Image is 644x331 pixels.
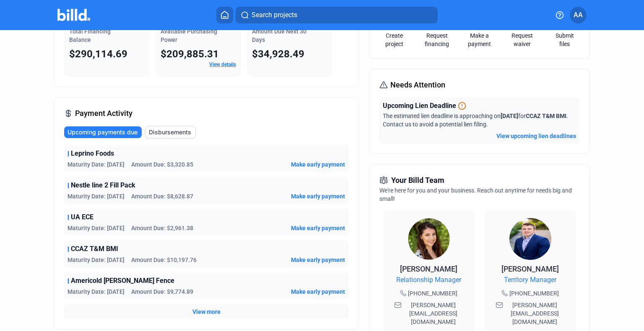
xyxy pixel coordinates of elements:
[68,256,125,264] span: Maturity Date: [DATE]
[75,108,132,119] span: Payment Activity
[400,264,457,273] span: [PERSON_NAME]
[501,113,518,119] span: [DATE]
[131,192,193,200] span: Amount Due: $8,628.87
[570,7,587,23] button: AA
[509,289,559,298] span: [PHONE_NUMBER]
[252,48,304,60] span: $34,928.49
[68,160,125,169] span: Maturity Date: [DATE]
[509,218,551,260] img: Territory Manager
[526,113,566,119] span: CCAZ T&M BMI
[291,192,345,200] button: Make early payment
[145,126,196,139] button: Disbursements
[408,218,450,260] img: Relationship Manager
[379,187,572,202] span: We're here for you and your business. Reach out anytime for needs big and small!
[291,287,345,296] button: Make early payment
[504,275,556,285] span: Territory Manager
[291,224,345,232] button: Make early payment
[149,128,191,136] span: Disbursements
[68,224,125,232] span: Maturity Date: [DATE]
[57,9,91,21] img: Billd Company Logo
[69,48,127,60] span: $290,114.69
[465,31,494,48] a: Make a payment
[71,149,114,159] span: Leprino Foods
[252,10,297,20] span: Search projects
[403,301,464,326] span: [PERSON_NAME][EMAIL_ADDRESS][DOMAIN_NAME]
[383,113,568,128] span: The estimated lien deadline is approaching on for . Contact us to avoid a potential lien filing.
[71,244,118,254] span: CCAZ T&M BMI
[291,160,345,169] button: Make early payment
[505,301,565,326] span: [PERSON_NAME][EMAIL_ADDRESS][DOMAIN_NAME]
[236,7,438,23] button: Search projects
[422,31,452,48] a: Request financing
[574,10,583,20] span: AA
[496,132,576,140] button: View upcoming lien deadlines
[408,289,457,298] span: [PHONE_NUMBER]
[68,192,125,200] span: Maturity Date: [DATE]
[131,256,197,264] span: Amount Due: $10,197.76
[131,160,193,169] span: Amount Due: $3,320.85
[71,180,135,190] span: Nestle line 2 Fill Pack
[379,31,409,48] a: Create project
[501,264,559,273] span: [PERSON_NAME]
[131,287,193,296] span: Amount Due: $9,774.89
[192,308,221,316] button: View more
[68,128,138,136] span: Upcoming payments due
[507,31,537,48] a: Request waiver
[161,48,219,60] span: $209,885.31
[550,31,579,48] a: Submit files
[68,287,125,296] span: Maturity Date: [DATE]
[291,256,345,264] button: Make early payment
[71,212,93,222] span: UA ECE
[131,224,193,232] span: Amount Due: $2,961.38
[209,62,236,67] a: View details
[64,126,142,138] button: Upcoming payments due
[396,275,461,285] span: Relationship Manager
[383,101,456,111] span: Upcoming Lien Deadline
[391,174,444,186] span: Your Billd Team
[71,276,174,286] span: Americold [PERSON_NAME] Fence
[390,79,445,91] span: Needs Attention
